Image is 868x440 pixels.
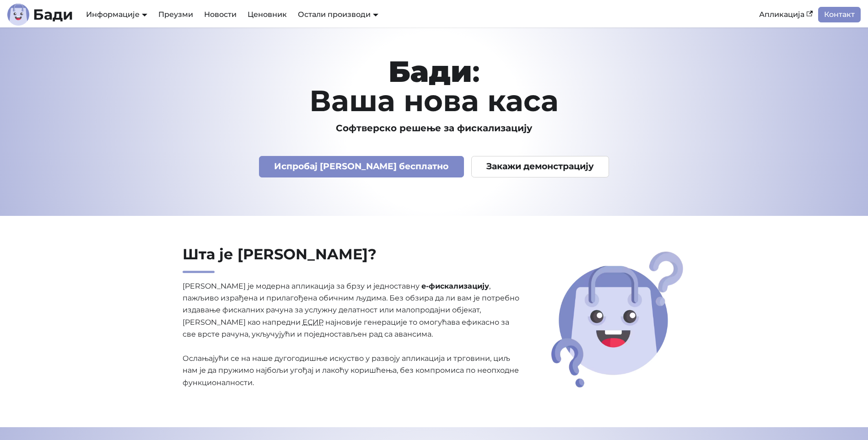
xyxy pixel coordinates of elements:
strong: Бади [388,54,472,89]
p: [PERSON_NAME] је модерна апликација за брзу и једноставну , пажљиво израђена и прилагођена обични... [183,280,520,389]
strong: е-фискализацију [421,282,489,290]
b: Бади [33,7,73,22]
img: Лого [7,4,29,26]
a: ЛогоЛогоБади [7,4,73,26]
a: Новости [199,7,242,22]
a: Испробај [PERSON_NAME] бесплатно [259,156,464,177]
a: Закажи демонстрацију [471,156,609,177]
img: Шта је Бади? [548,248,686,391]
a: Преузми [153,7,199,22]
a: Апликација [754,7,818,22]
a: Контакт [818,7,861,22]
a: Ценовник [242,7,292,22]
h3: Софтверско решење за фискализацију [140,123,729,134]
a: Остали производи [298,10,378,19]
a: Информације [86,10,147,19]
h2: Шта је [PERSON_NAME]? [183,245,520,273]
h1: : Ваша нова каса [140,57,729,115]
abbr: Електронски систем за издавање рачуна [302,318,323,327]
